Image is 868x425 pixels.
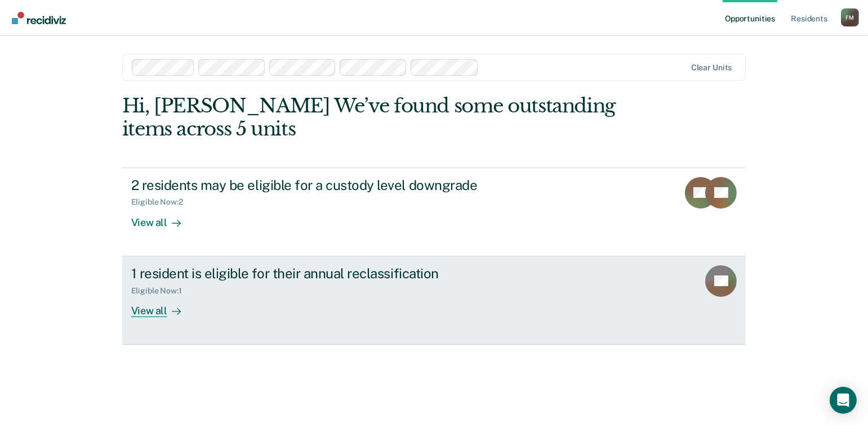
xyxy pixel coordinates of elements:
img: Recidiviz [12,12,66,24]
a: 1 resident is eligible for their annual reclassificationEligible Now:1View all [122,256,746,345]
div: View all [131,207,194,229]
div: Hi, [PERSON_NAME] We’ve found some outstanding items across 5 units [122,94,621,141]
div: 1 resident is eligible for their annual reclassification [131,265,527,282]
div: Open Intercom Messenger [830,387,857,414]
div: Eligible Now : 2 [131,197,192,207]
div: 2 residents may be eligible for a custody level downgrade [131,177,527,193]
div: Clear units [691,63,732,73]
button: Profile dropdown button [841,8,859,26]
div: F M [841,8,859,26]
div: View all [131,295,194,317]
a: 2 residents may be eligible for a custody level downgradeEligible Now:2View all [122,168,746,256]
div: Eligible Now : 1 [131,286,191,296]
